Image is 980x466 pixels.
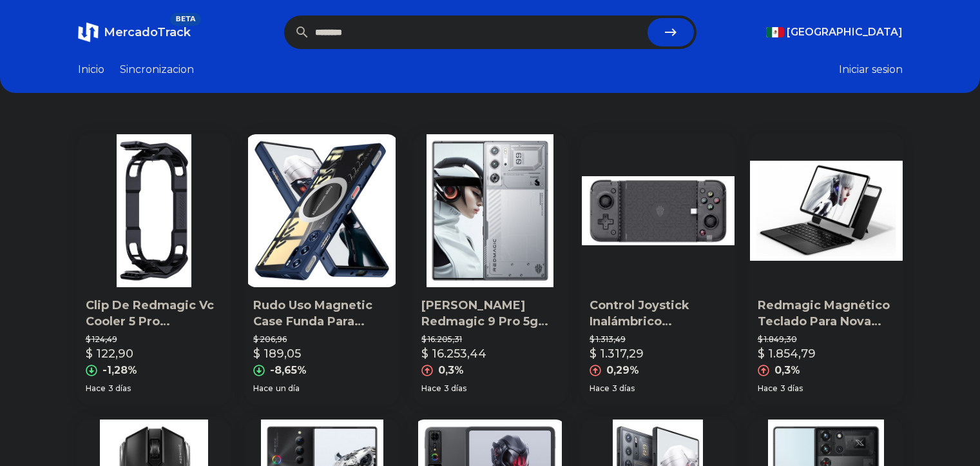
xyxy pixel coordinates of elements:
[421,383,441,394] span: Hace
[590,298,727,330] p: Control Joystick Inalámbrico [PERSON_NAME] Redmagic Gamepad
[444,383,466,394] span: 3 días
[245,134,398,287] img: Rudo Uso Magnetic Case Funda Para Redmagic 9 Pro/ 9 Pro+
[758,345,816,363] p: $ 1.854,79
[766,25,903,40] button: [GEOGRAPHIC_DATA]
[86,298,223,330] p: Clip De Redmagic Vc Cooler 5 Pro Ventilador Externo Cooler
[774,363,800,378] p: 0,3%
[780,383,803,394] span: 3 días
[606,363,639,378] p: 0,29%
[766,27,784,37] img: Mexico
[276,383,300,394] span: un día
[253,334,390,345] p: $ 206,96
[590,383,610,394] span: Hace
[750,134,903,287] img: Redmagic Magnético Teclado Para Nova Tableta
[612,383,635,394] span: 3 días
[582,134,735,404] a: Control Joystick Inalámbrico Nubia Redmagic GamepadControl Joystick Inalámbrico [PERSON_NAME] Red...
[86,383,106,394] span: Hace
[438,363,464,378] p: 0,3%
[86,345,133,363] p: $ 122,90
[421,298,559,330] p: [PERSON_NAME] Redmagic 9 Pro 5g Smartphone 16gb Ram 512gb Rom Snowfall Global Versión Snapdragon ...
[590,334,727,345] p: $ 1.313,49
[102,363,137,378] p: -1,28%
[245,134,398,404] a: Rudo Uso Magnetic Case Funda Para Redmagic 9 Pro/ 9 Pro+Rudo Uso Magnetic Case Funda Para Redmagi...
[758,298,895,330] p: Redmagic Magnético Teclado Para Nova Tableta
[78,62,104,77] a: Inicio
[758,383,778,394] span: Hace
[582,134,735,287] img: Control Joystick Inalámbrico Nubia Redmagic Gamepad
[120,62,194,77] a: Sincronizacion
[253,345,301,363] p: $ 189,05
[421,345,486,363] p: $ 16.253,44
[421,334,559,345] p: $ 16.205,31
[414,134,566,404] a: Nubia Redmagic 9 Pro 5g Smartphone 16gb Ram 512gb Rom Snowfall Global Versión Snapdragon 8 Gen 3 ...
[750,134,903,404] a: Redmagic Magnético Teclado Para Nova TabletaRedmagic Magnético Teclado Para Nova Tableta$ 1.849,3...
[253,383,273,394] span: Hace
[78,134,231,287] img: Clip De Redmagic Vc Cooler 5 Pro Ventilador Externo Cooler
[839,62,903,77] button: Iniciar sesion
[86,334,223,345] p: $ 124,49
[787,25,903,40] span: [GEOGRAPHIC_DATA]
[414,134,566,287] img: Nubia Redmagic 9 Pro 5g Smartphone 16gb Ram 512gb Rom Snowfall Global Versión Snapdragon 8 Gen 3 ...
[170,13,200,26] span: BETA
[270,363,307,378] p: -8,65%
[78,134,231,404] a: Clip De Redmagic Vc Cooler 5 Pro Ventilador Externo CoolerClip De Redmagic Vc Cooler 5 Pro Ventil...
[78,22,191,43] a: MercadoTrackBETA
[104,25,191,39] span: MercadoTrack
[78,22,99,43] img: MercadoTrack
[108,383,131,394] span: 3 días
[758,334,895,345] p: $ 1.849,30
[253,298,390,330] p: Rudo Uso Magnetic Case Funda Para Redmagic 9 Pro/ 9 Pro+
[590,345,644,363] p: $ 1.317,29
